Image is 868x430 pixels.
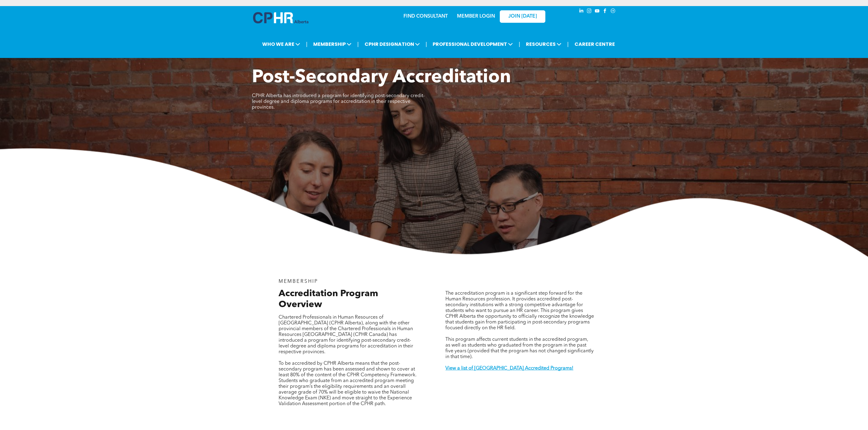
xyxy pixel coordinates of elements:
a: Social network [610,8,616,16]
span: RESOURCES [524,39,563,50]
a: View a list of [GEOGRAPHIC_DATA] Accredited Programs! [445,366,573,371]
a: instagram [586,8,593,16]
span: CPHR Alberta has introduced a program for identifying post-secondary credit-level degree and dipl... [252,93,425,110]
a: linkedin [578,8,585,16]
span: WHO WE ARE [260,39,302,50]
a: youtube [594,8,601,16]
li: | [567,38,569,50]
span: MEMBERSHIP [311,39,353,50]
span: PROFESSIONAL DEVELOPMENT [431,39,515,50]
img: A blue and white logo for cp alberta [253,12,308,23]
li: | [519,38,520,50]
li: | [426,38,427,50]
span: MEMBERSHIP [279,279,318,284]
span: JOIN [DATE] [508,14,537,19]
span: Chartered Professionals in Human Resources of [GEOGRAPHIC_DATA] (CPHR Alberta), along with the ot... [279,315,413,354]
a: FIND CONSULTANT [403,14,448,19]
span: To be accredited by CPHR Alberta means that the post-secondary program has been assessed and show... [279,361,417,406]
li: | [306,38,307,50]
span: Post-Secondary Accreditation [252,69,511,87]
a: CAREER CENTRE [573,39,617,50]
li: | [357,38,359,50]
a: facebook [602,8,609,16]
a: MEMBER LOGIN [457,14,495,19]
a: JOIN [DATE] [500,10,545,23]
span: CPHR DESIGNATION [363,39,422,50]
span: The accreditation program is a significant step forward for the Human Resources profession. It pr... [445,291,594,330]
span: Accreditation Program Overview [279,289,378,309]
span: This program affects current students in the accredited program, as well as students who graduate... [445,337,594,359]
